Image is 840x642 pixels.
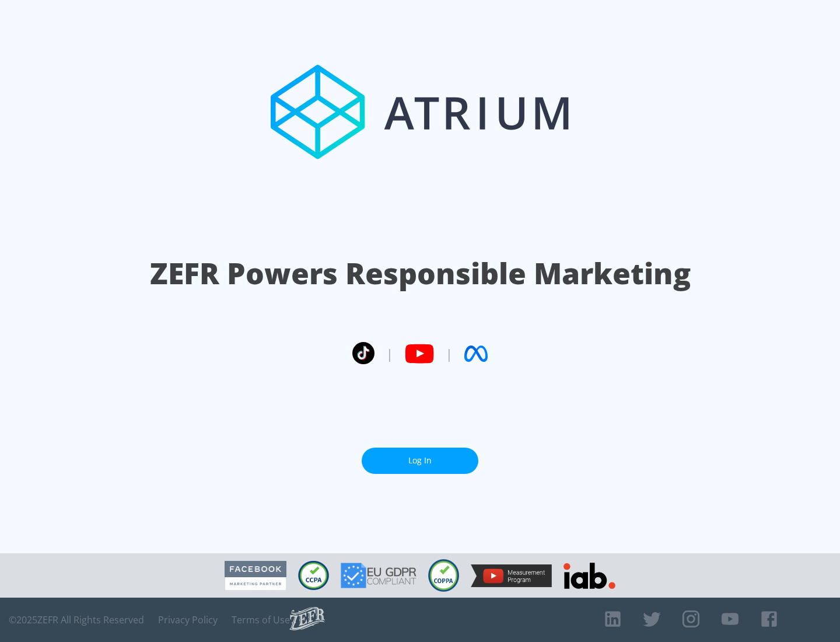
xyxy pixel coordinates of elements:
span: | [386,345,393,362]
span: | [446,345,453,362]
a: Privacy Policy [158,614,218,626]
h1: ZEFR Powers Responsible Marketing [150,253,691,294]
a: Log In [362,448,478,474]
span: © 2025 ZEFR All Rights Reserved [9,614,144,626]
img: Facebook Marketing Partner [225,561,286,591]
img: YouTube Measurement Program [471,564,552,587]
img: IAB [563,563,615,589]
img: GDPR Compliant [341,563,416,588]
img: COPPA Compliant [428,559,459,592]
a: Terms of Use [232,614,290,626]
img: CCPA Compliant [298,561,329,590]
